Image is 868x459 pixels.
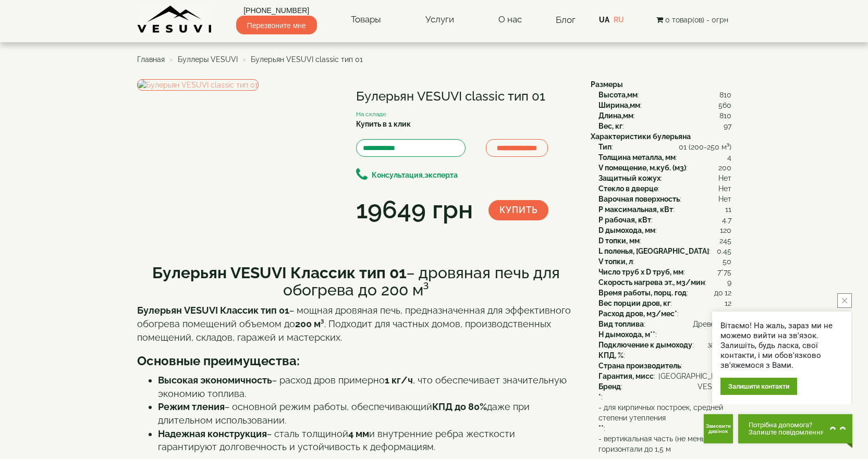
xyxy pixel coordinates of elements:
font: Характеристики булерьяна [591,132,691,141]
font: 19649 грн [356,195,473,224]
font: 4 [727,153,731,162]
font: H дымохода, м** [598,330,655,339]
font: Бренд [598,382,621,391]
font: 4 мм [348,428,369,439]
font: : [661,174,662,182]
font: Товары [351,14,381,24]
font: Блог [556,15,576,25]
font: Расход дров, м3/мес* [598,309,677,318]
font: КПД до 80% [432,401,487,412]
font: Перезвоните мне [247,21,306,30]
font: – сталь толщиной [267,428,348,439]
font: Основные преимущества: [137,353,300,368]
font: : [673,205,675,214]
font: : [633,257,634,266]
font: Гарантия, мисс [598,372,654,380]
font: : [687,289,688,297]
font: P рабочая, кВт [598,216,651,224]
font: 245 [719,237,731,245]
font: Высокая экономичность [158,375,272,386]
font: : [655,226,657,234]
font: Нет [718,174,731,182]
a: Главная [137,55,165,64]
font: На складе [356,110,386,118]
font: Размеры [591,80,623,89]
font: 200 м³ [295,318,324,329]
button: Get Call button [704,414,733,443]
font: : [622,122,624,130]
font: Высота,мм [598,91,638,99]
a: RU [614,16,624,24]
font: : [676,153,677,162]
font: : [651,216,653,224]
font: V помещение, м.куб. (м3) [598,164,686,172]
img: Булерьян VESUVI classic тип 01 [137,79,259,91]
font: , что обеспечивает значительную экономию топлива. [158,375,567,399]
font: Буллеры VESUVI [178,55,238,64]
font: Толщина металла, мм [598,153,676,162]
font: О нас [498,14,522,24]
font: - для кирпичных построек, средней степени утепления [598,403,723,422]
font: 0 товар(ов) - 0грн [665,16,728,24]
font: Купить в 1 клик [356,120,411,128]
font: 11 [725,205,731,214]
font: Услуги [425,14,454,24]
font: D дымохода, мм [598,226,655,234]
font: : [640,237,641,245]
font: : [604,424,605,432]
font: [GEOGRAPHIC_DATA] [658,372,731,380]
font: 120 [720,226,731,234]
font: : [680,195,681,203]
font: : [670,299,672,307]
div: Вітаємо! На жаль, зараз ми не можемо вийти на зв'язок. Залишіть, будь ласка, свої контакти, і ми ... [720,321,843,370]
font: 9 [727,278,731,287]
font: Режим тления [158,401,225,412]
font: D топки, мм [598,237,640,245]
font: : [633,111,635,120]
font: : [681,362,682,370]
font: 50 [723,257,731,266]
div: Залишити контакти [720,378,797,395]
a: UA [599,16,609,24]
font: VESUVI [698,382,725,391]
font: : [624,351,625,359]
font: - вертикальная часть (не меньше), по горизонтали до 1,5 м [598,435,729,453]
a: О нас [488,8,532,32]
font: Булерьян VESUVI Классик тип 01 [137,305,289,316]
font: Число труб x D труб, мм [598,268,683,276]
font: : [709,247,711,255]
font: Вес, кг [598,122,622,130]
font: P максимальная, кВт [598,205,673,214]
font: – основной режим работы, обеспечивающий [225,401,432,412]
font: : [683,268,685,276]
font: : [705,278,706,287]
font: 560 [718,101,731,109]
font: – расход дров примерно [272,375,385,386]
button: 0 товар(ов) - 0грн [653,14,731,26]
font: Нет [718,184,731,193]
font: 4.7 [722,216,731,224]
span: Замовити дзвінок [706,424,731,434]
font: Тип [598,143,612,151]
font: [PHONE_NUMBER] [243,6,309,15]
font: заднее [707,341,731,349]
font: – мощная дровяная печь, предназначенная для эффективного обогрева помещений объемом до [137,305,571,329]
font: . Подходит для частных домов, производственных помещений, складов, гаражей и мастерских. [137,318,551,343]
font: Скорость нагрева эт., м3/мин [598,278,705,287]
font: Подключение к дымоходу [598,341,692,349]
font: : [621,382,622,391]
font: Страна производитель [598,362,681,370]
font: L поленья, [GEOGRAPHIC_DATA] [598,247,709,255]
font: Защитный кожух [598,174,661,182]
font: : [677,309,679,318]
font: Время работы, порц. год [598,289,687,297]
font: : [638,91,639,99]
font: : [654,372,655,380]
font: : [686,164,688,172]
font: 01 (200-250 м³) [679,143,731,151]
font: 1 кг/ч [385,375,413,386]
font: Булерьян VESUVI Классик тип 01 [152,264,407,282]
font: 810 [719,111,731,120]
